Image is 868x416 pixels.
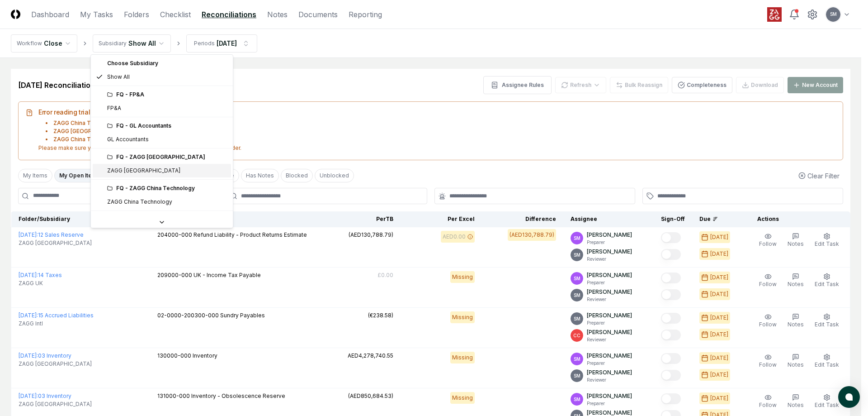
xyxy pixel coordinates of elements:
[107,153,227,161] div: FQ - ZAGG [GEOGRAPHIC_DATA]
[107,184,227,192] div: FQ - ZAGG China Technology
[107,167,180,175] div: ZAGG [GEOGRAPHIC_DATA]
[107,104,121,112] div: FP&A
[107,122,227,130] div: FQ - GL Accountants
[107,135,149,143] div: GL Accountants
[107,73,130,81] span: Show All
[107,91,227,99] div: FQ - FP&A
[107,198,172,206] div: ZAGG China Technology
[107,215,227,224] div: FQ - ZAGG [GEOGRAPHIC_DATA] Trading
[93,57,231,70] div: Choose Subsidiary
